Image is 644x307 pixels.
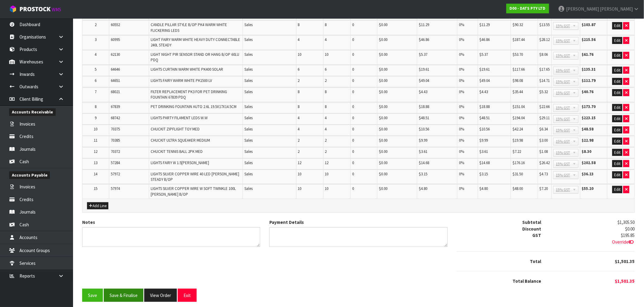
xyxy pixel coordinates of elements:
span: LIGHTS SILVER COPPER WIRE 40 LED [PERSON_NAME] STEADY B/OP [151,171,239,182]
span: Sales [244,115,253,120]
span: 6 [325,67,327,72]
strong: $40.76 [582,89,594,94]
span: $1,305.50 [618,219,635,225]
strong: Total Balance [513,278,541,284]
span: 0 [352,104,354,109]
span: CHUCKIT ULTRA SQUEAKER MEDIUM [151,138,210,143]
span: 0 [352,186,354,191]
span: 70375 [111,127,120,132]
span: 64646 [111,67,120,72]
strong: $8.30 [582,149,592,154]
span: $9.99 [419,138,427,143]
span: 12 [298,160,302,165]
span: 0 [352,78,354,83]
span: 8 [298,104,300,109]
span: $29.11 [540,115,550,120]
span: 15% GST [556,37,570,45]
span: $0.00 [379,160,387,165]
span: 2 [325,78,327,83]
span: $117.66 [513,67,525,72]
button: Edit [612,186,622,193]
span: $19.98 [513,138,523,143]
span: Override [612,239,635,245]
span: $0.00 [379,78,387,83]
span: 8 [325,89,327,94]
button: View Order [144,289,177,302]
span: [PERSON_NAME] [600,6,633,12]
span: $19.61 [480,67,490,72]
span: $14.71 [540,78,550,83]
span: 57972 [111,171,120,177]
span: 4 [325,37,327,42]
span: 15% GST [556,160,570,168]
span: $48.51 [480,115,490,120]
strong: $36.23 [582,171,594,177]
span: 4 [325,127,327,132]
span: 68021 [111,89,120,94]
span: LIGHTS FAIRY W 1.5[PERSON_NAME] [151,160,209,165]
span: 0 [352,127,354,132]
span: $187.44 [513,37,525,42]
span: 4 [95,52,96,57]
span: $0.00 [379,171,387,177]
span: 0 [352,22,354,27]
span: 0 [352,52,354,57]
span: Sales [244,186,253,191]
span: $22.66 [540,104,550,109]
span: 2 [325,149,327,154]
span: 10 [298,52,302,57]
span: $53.70 [513,52,523,57]
span: $98.08 [513,78,523,83]
span: 64651 [111,78,120,83]
span: 13 [94,160,97,165]
span: $46.86 [480,37,490,42]
span: Sales [244,22,253,27]
span: 57284 [111,160,120,165]
span: Sales [244,171,253,177]
span: 6 [298,67,300,72]
span: 0 [352,160,354,165]
span: 10 [298,186,302,191]
span: $3.61 [419,149,427,154]
span: Sales [244,127,253,132]
button: Edit [612,104,622,111]
span: Accounts Payable [9,171,50,179]
span: 0 [352,171,354,177]
span: $11.29 [419,22,429,27]
span: $4.80 [480,186,488,191]
span: 12 [94,149,97,154]
span: 70385 [111,138,120,143]
span: CHUCKIT ZIPFLIGHT TOY MED [151,127,200,132]
span: LIGHTS PARTY FILAMENT LEDS W.W [151,115,208,120]
span: 7 [95,89,96,94]
strong: Subtotal [522,219,541,225]
span: $0.00 [379,138,387,143]
span: Sales [244,52,253,57]
span: 0% [459,89,464,94]
button: Add Line [87,202,108,210]
span: $8.06 [540,52,548,57]
span: $48.00 [513,186,523,191]
span: 15% GST [556,172,570,179]
span: $9.99 [480,138,488,143]
a: D00 - DATS PTY LTD [506,4,549,13]
span: 15% GST [556,127,570,134]
span: $3.15 [419,171,427,177]
span: 0% [459,127,464,132]
span: $0.00 [379,89,387,94]
span: $195.85 [621,232,635,238]
span: $6.34 [540,127,548,132]
span: Sales [244,149,253,154]
span: 0% [459,22,464,27]
button: Edit [612,160,622,167]
button: Edit [612,138,622,145]
span: PET DRINKING FOUNTAIN AUTO 2.6L 19.5X17X14.5CM [151,104,236,109]
span: LIGHT FAIRY WARM WHITE HEAVY DUTY CONNECTABLE 240L STEADY [151,37,240,48]
span: 0% [459,52,464,57]
span: $14.68 [419,160,429,165]
span: 0% [459,37,464,42]
span: $28.12 [540,37,550,42]
button: Save & Finalise [104,289,143,302]
span: 0% [459,104,464,109]
span: $17.65 [540,67,550,72]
